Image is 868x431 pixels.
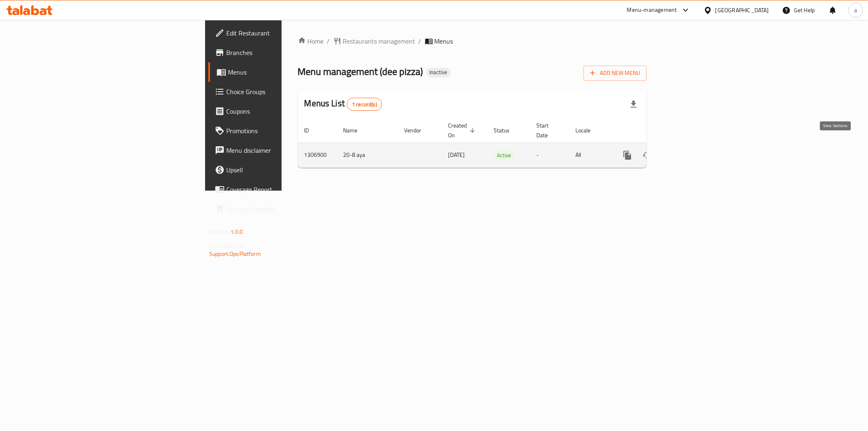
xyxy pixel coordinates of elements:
div: Total records count [347,98,382,111]
button: Add New Menu [584,66,647,81]
nav: breadcrumb [298,36,647,46]
a: Menus [208,62,350,82]
a: Grocery Checklist [208,199,350,219]
table: enhanced table [298,118,702,168]
span: Edit Restaurant [226,28,343,38]
a: Coupons [208,101,350,121]
a: Upsell [208,160,350,180]
span: Version: [209,226,229,237]
span: Coupons [226,106,343,116]
button: more [618,145,637,165]
span: Menu management ( dee pizza ) [298,62,423,81]
a: Coverage Report [208,180,350,199]
h2: Menus List [304,97,382,111]
div: Menu-management [627,5,677,15]
span: Menu disclaimer [226,145,343,155]
span: Promotions [226,126,343,136]
li: / [419,36,422,46]
a: Menu disclaimer [208,141,350,160]
span: Get support on: [209,240,247,251]
span: Restaurants management [343,36,415,46]
span: 1.0.0 [230,226,243,237]
a: Restaurants management [333,36,415,46]
span: Add New Menu [590,68,640,78]
span: Active [494,151,515,160]
a: Edit Restaurant [208,23,350,43]
span: [DATE] [448,150,465,160]
span: Menus [435,36,453,46]
span: Name [343,125,368,135]
div: Inactive [426,68,451,77]
span: Start Date [537,121,560,140]
span: Upsell [226,165,343,175]
a: Support.OpsPlatform [209,248,261,259]
span: Grocery Checklist [226,204,343,214]
span: Branches [226,48,343,57]
span: Coverage Report [226,185,343,194]
span: Vendor [404,125,432,135]
td: 20-8 aya [337,143,398,167]
span: Locale [576,125,601,135]
a: Choice Groups [208,82,350,101]
a: Branches [208,43,350,62]
div: [GEOGRAPHIC_DATA] [715,6,769,15]
div: Export file [624,95,643,114]
span: Choice Groups [226,87,343,97]
span: Status [494,125,520,135]
th: Actions [611,118,702,143]
td: All [569,143,611,167]
span: ID [304,125,320,135]
a: Promotions [208,121,350,141]
span: a [854,6,857,15]
span: Inactive [426,69,451,76]
td: - [530,143,569,167]
span: Menus [228,67,343,77]
span: Created On [448,121,478,140]
span: 1 record(s) [347,101,382,108]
